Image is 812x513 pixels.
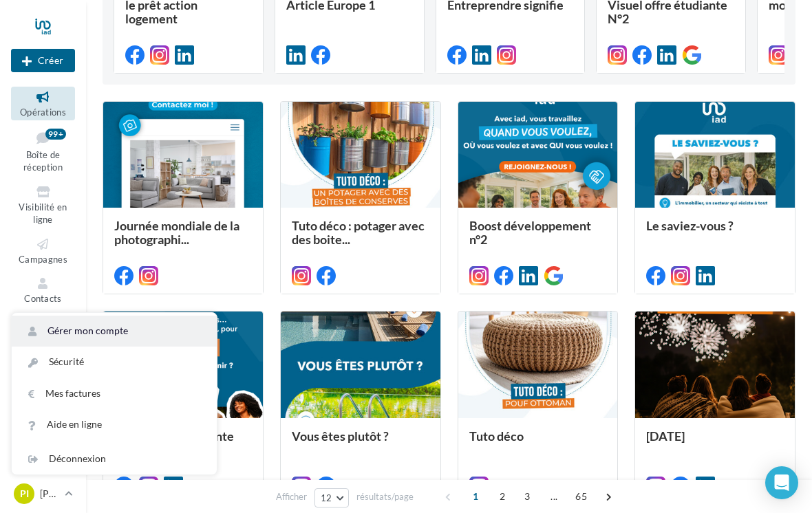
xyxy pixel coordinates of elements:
span: résultats/page [356,490,414,503]
span: Campagnes [19,254,67,265]
div: 99+ [45,129,66,140]
a: Mes factures [12,378,217,409]
a: Contacts [11,273,75,307]
a: Opérations [11,87,75,120]
span: Journée mondiale de la photographi... [114,218,239,247]
a: Boîte de réception99+ [11,126,75,176]
span: Boîte de réception [23,149,63,173]
a: Campagnes [11,234,75,268]
a: Sécurité [12,347,217,378]
span: 3 [516,485,538,507]
span: Visibilité en ligne [19,201,67,226]
button: 12 [314,488,350,507]
p: [PERSON_NAME] [40,487,59,501]
div: Déconnexion [12,444,217,474]
span: Afficher [276,490,307,503]
span: Tuto déco [469,428,524,444]
span: Opérations [20,107,66,118]
span: 12 [321,492,332,503]
span: [DATE] [646,428,685,444]
span: 1 [464,485,487,507]
div: Nouvelle campagne [11,49,75,72]
span: PI [20,487,29,501]
span: Contacts [24,293,62,304]
a: Aide en ligne [12,409,217,440]
span: Vous êtes plutôt ? [292,428,389,444]
a: Visibilité en ligne [11,182,75,228]
span: Tuto déco : potager avec des boite... [292,218,425,247]
span: Le saviez-vous ? [646,218,734,233]
span: 2 [491,485,513,507]
a: Gérer mon compte [12,316,217,347]
span: 65 [570,485,592,507]
button: Créer [11,49,75,72]
a: PI [PERSON_NAME] [11,481,75,507]
span: ... [543,485,565,507]
span: Boost développement n°2 [469,218,591,247]
div: Open Intercom Messenger [765,466,798,499]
